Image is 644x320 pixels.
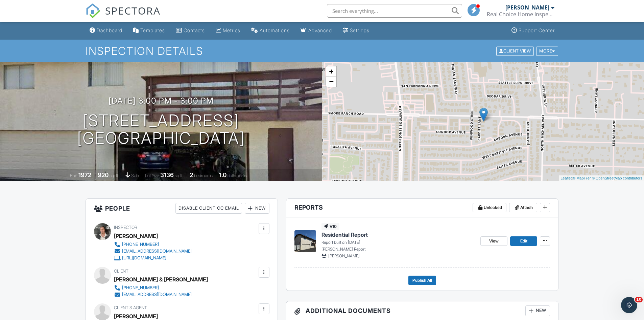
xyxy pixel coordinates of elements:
[525,305,550,316] div: New
[145,173,159,178] span: Lot Size
[86,199,278,218] h3: People
[496,48,535,53] a: Client View
[223,27,240,33] div: Metrics
[219,171,226,178] div: 1.0
[298,24,335,37] a: Advanced
[350,27,369,33] div: Settings
[97,27,122,33] div: Dashboard
[505,4,549,11] div: [PERSON_NAME]
[592,176,642,180] a: © OpenStreetMap contributors
[327,4,462,18] input: Search everything...
[326,77,336,87] a: Zoom out
[86,45,559,57] h1: Inspection Details
[160,171,174,178] div: 3136
[122,292,192,297] div: [EMAIL_ADDRESS][DOMAIN_NAME]
[98,171,109,178] div: 920
[245,203,269,214] div: New
[86,9,161,23] a: SPECTORA
[114,284,202,291] a: [PHONE_NUMBER]
[114,248,192,255] a: [EMAIL_ADDRESS][DOMAIN_NAME]
[140,27,165,33] div: Templates
[173,24,208,37] a: Contacts
[87,24,125,37] a: Dashboard
[78,171,91,178] div: 1972
[110,173,119,178] span: sq. ft.
[105,3,161,18] span: SPECTORA
[130,24,168,37] a: Templates
[519,27,555,33] div: Support Center
[114,231,158,241] div: [PERSON_NAME]
[573,176,591,180] a: © MapTiler
[326,66,336,77] a: Zoom in
[86,3,100,18] img: The Best Home Inspection Software - Spectora
[635,297,643,302] span: 10
[122,255,166,261] div: [URL][DOMAIN_NAME]
[260,27,290,33] div: Automations
[487,11,554,18] div: Real Choice Home Inspections Inc.
[621,297,637,313] iframe: Intercom live chat
[131,173,139,178] span: slab
[77,112,245,148] h1: [STREET_ADDRESS] [GEOGRAPHIC_DATA]
[190,171,193,178] div: 2
[340,24,372,37] a: Settings
[228,173,247,178] span: bathrooms
[114,225,137,230] span: Inspector
[213,24,243,37] a: Metrics
[114,269,128,274] span: Client
[184,27,205,33] div: Contacts
[248,24,292,37] a: Automations (Basic)
[496,46,534,56] div: Client View
[122,285,159,291] div: [PHONE_NUMBER]
[114,255,192,261] a: [URL][DOMAIN_NAME]
[194,173,213,178] span: bedrooms
[175,203,242,214] div: Disable Client CC Email
[175,173,183,178] span: sq.ft.
[122,249,192,254] div: [EMAIL_ADDRESS][DOMAIN_NAME]
[114,241,192,248] a: [PHONE_NUMBER]
[536,46,558,56] div: More
[560,176,572,180] a: Leaflet
[70,173,77,178] span: Built
[114,291,202,298] a: [EMAIL_ADDRESS][DOMAIN_NAME]
[122,242,159,247] div: [PHONE_NUMBER]
[114,305,147,310] span: Client's Agent
[509,24,557,37] a: Support Center
[114,274,208,284] div: [PERSON_NAME] & [PERSON_NAME]
[109,96,214,105] h3: [DATE] 3:00 pm - 3:00 pm
[308,27,332,33] div: Advanced
[559,175,644,181] div: |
